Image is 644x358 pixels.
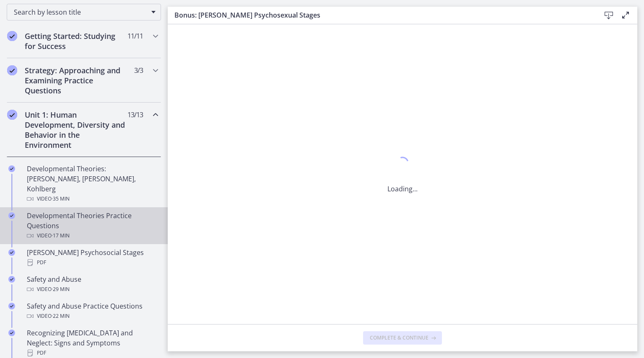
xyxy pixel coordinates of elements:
[134,65,143,75] span: 3 / 3
[27,301,158,321] div: Safety and Abuse Practice Questions
[7,4,161,21] div: Search by lesson title
[7,31,17,41] i: Completed
[370,335,428,341] span: Complete & continue
[27,258,158,268] div: PDF
[363,331,442,345] button: Complete & continue
[8,165,15,172] i: Completed
[8,249,15,256] i: Completed
[7,65,17,75] i: Completed
[25,110,127,150] h2: Unit 1: Human Development, Diversity and Behavior in the Environment
[27,274,158,294] div: Safety and Abuse
[8,303,15,309] i: Completed
[27,311,158,321] div: Video
[27,284,158,294] div: Video
[52,311,70,321] span: · 22 min
[8,212,15,219] i: Completed
[14,8,147,17] span: Search by lesson title
[127,31,143,41] span: 11 / 11
[8,276,15,283] i: Completed
[27,194,158,204] div: Video
[387,184,418,194] p: Loading...
[174,10,587,20] h3: Bonus: [PERSON_NAME] Psychosexual Stages
[27,247,158,268] div: [PERSON_NAME] Psychosocial Stages
[387,155,418,174] div: 1
[25,31,127,51] h2: Getting Started: Studying for Success
[52,284,70,294] span: · 29 min
[127,110,143,120] span: 13 / 13
[25,65,127,95] h2: Strategy: Approaching and Examining Practice Questions
[52,231,70,241] span: · 17 min
[27,348,158,358] div: PDF
[8,330,15,336] i: Completed
[27,164,158,204] div: Developmental Theories: [PERSON_NAME], [PERSON_NAME], Kohlberg
[27,211,158,241] div: Developmental Theories Practice Questions
[52,194,70,204] span: · 35 min
[27,231,158,241] div: Video
[7,110,17,120] i: Completed
[27,328,158,358] div: Recognizing [MEDICAL_DATA] and Neglect: Signs and Symptoms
